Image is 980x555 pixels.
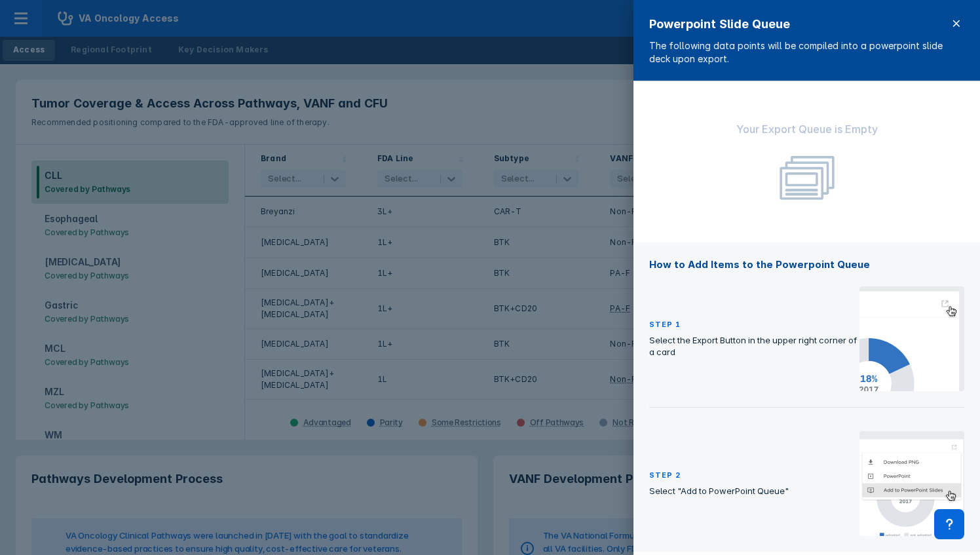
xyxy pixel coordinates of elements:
div: Contact Support [934,509,964,539]
img: empty-queue-placeholder-step2_2x.png [859,431,964,536]
h4: Step 1 [649,320,859,329]
img: empty-queue-placeholder-step1_2x.png [859,286,964,391]
div: Your Export Queue is Empty [736,123,878,136]
p: The following data points will be compiled into a powerpoint slide deck upon export. [649,39,964,65]
span: Powerpoint Slide Queue [649,17,790,31]
h3: How to Add Items to the Powerpoint Queue [649,258,964,271]
p: Select the Export Button in the upper right corner of a card [649,334,859,358]
h4: Step 2 [649,470,789,480]
p: Select "Add to PowerPoint Queue" [649,485,789,497]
